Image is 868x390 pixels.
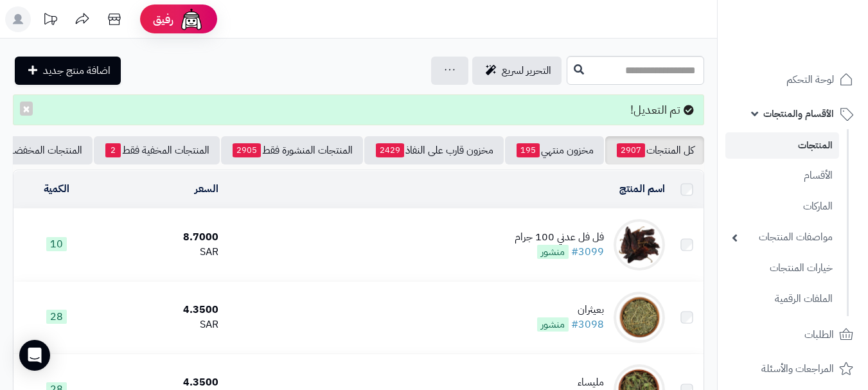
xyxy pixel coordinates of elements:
[537,303,604,317] div: بعيثران
[517,143,540,157] span: 195
[34,6,66,35] a: تحديثات المنصة
[725,132,839,159] a: المنتجات
[44,181,69,197] a: الكمية
[15,57,121,85] a: اضافة منتج جديد
[472,57,562,85] a: التحرير لسريع
[233,143,261,157] span: 2905
[786,71,834,89] span: لوحة التحكم
[537,317,569,332] span: منشور
[619,181,665,197] a: اسم المنتج
[725,193,839,220] a: الماركات
[617,143,645,157] span: 2907
[725,64,860,95] a: لوحة التحكم
[221,136,363,164] a: المنتجات المنشورة فقط2905
[502,63,551,78] span: التحرير لسريع
[515,230,604,245] div: فل فل عدني 100 جرام
[19,340,50,371] div: Open Intercom Messenger
[725,319,860,350] a: الطلبات
[537,245,569,259] span: منشور
[571,244,604,260] a: #3099
[105,245,218,260] div: SAR
[46,237,67,251] span: 10
[725,224,839,251] a: مواصفات المنتجات
[614,292,665,343] img: بعيثران
[605,136,704,164] a: كل المنتجات2907
[179,6,204,32] img: ai-face.png
[571,317,604,332] a: #3098
[761,360,834,378] span: المراجعات والأسئلة
[94,136,220,164] a: المنتجات المخفية فقط2
[725,285,839,313] a: الملفات الرقمية
[537,375,604,390] div: مليساء
[105,230,218,245] div: 8.7000
[46,310,67,324] span: 28
[105,143,121,157] span: 2
[105,303,218,317] div: 4.3500
[20,102,33,116] button: ×
[763,105,834,123] span: الأقسام والمنتجات
[43,63,111,78] span: اضافة منتج جديد
[105,317,218,332] div: SAR
[725,254,839,282] a: خيارات المنتجات
[781,34,856,61] img: logo-2.png
[725,353,860,384] a: المراجعات والأسئلة
[13,94,704,125] div: تم التعديل!
[725,162,839,190] a: الأقسام
[376,143,404,157] span: 2429
[364,136,504,164] a: مخزون قارب على النفاذ2429
[614,219,665,270] img: فل فل عدني 100 جرام
[105,375,218,390] div: 4.3500
[505,136,604,164] a: مخزون منتهي195
[804,326,834,344] span: الطلبات
[195,181,218,197] a: السعر
[153,12,173,27] span: رفيق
